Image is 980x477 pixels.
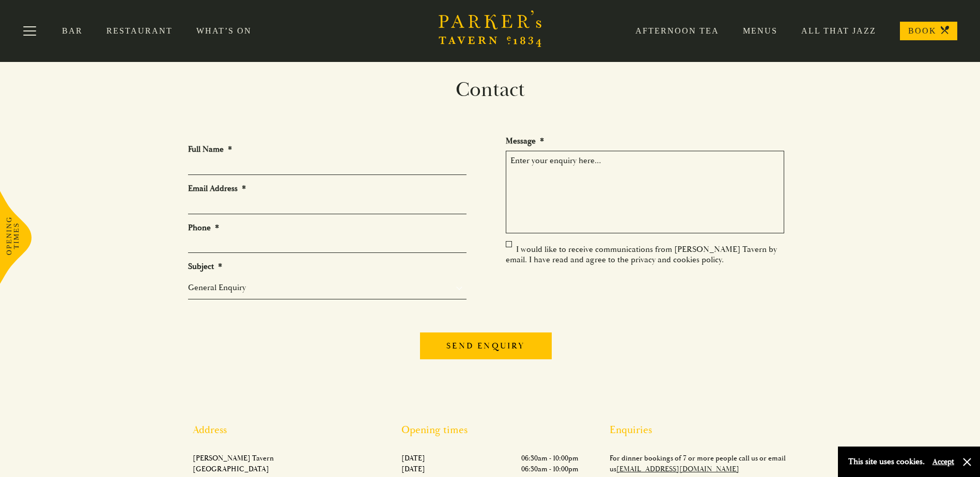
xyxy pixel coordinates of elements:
[188,222,219,233] label: Phone
[521,464,579,474] p: 06:30am - 10:00pm
[521,453,579,464] p: 06:30am - 10:00pm
[420,332,551,359] input: Send enquiry
[616,465,739,473] a: [EMAIL_ADDRESS][DOMAIN_NAME]
[932,457,954,467] button: Accept
[188,144,232,155] label: Full Name
[180,77,800,102] h1: Contact
[193,424,370,436] h2: Address
[848,454,925,469] p: This site uses cookies.
[401,424,579,436] h2: Opening times
[506,244,777,265] label: I would like to receive communications from [PERSON_NAME] Tavern by email. I have read and agree ...
[401,464,425,474] p: [DATE]
[506,136,544,147] label: Message
[188,261,222,272] label: Subject
[188,183,246,194] label: Email Address
[401,453,425,464] p: [DATE]
[610,453,787,474] p: For dinner bookings of 7 or more people call us or email us
[962,457,972,467] button: Close and accept
[506,273,663,313] iframe: reCAPTCHA
[610,424,787,436] h2: Enquiries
